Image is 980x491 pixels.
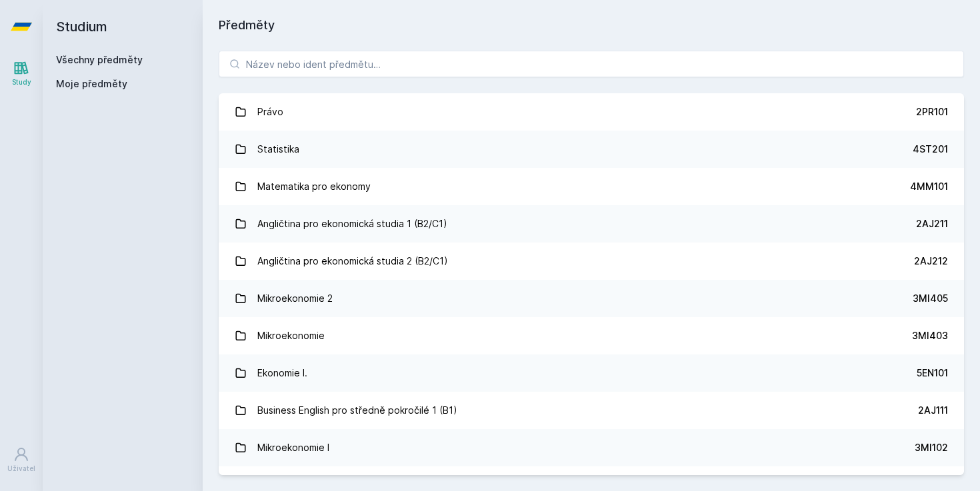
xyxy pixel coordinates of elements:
[3,440,40,480] a: Uživatel
[219,354,964,392] a: Ekonomie I. 5EN101
[910,180,948,193] div: 4MM101
[7,464,35,474] div: Uživatel
[219,16,964,35] h1: Předměty
[219,51,964,77] input: Název nebo ident předmětu…
[257,211,447,237] div: Angličtina pro ekonomická studia 1 (B2/C1)
[56,77,127,91] span: Moje předměty
[257,173,371,200] div: Matematika pro ekonomy
[219,205,964,243] a: Angličtina pro ekonomická studia 1 (B2/C1) 2AJ211
[257,285,333,312] div: Mikroekonomie 2
[912,329,948,342] div: 3MI403
[257,322,325,349] div: Mikroekonomie
[219,168,964,205] a: Matematika pro ekonomy 4MM101
[257,99,283,125] div: Právo
[916,105,948,119] div: 2PR101
[913,292,948,305] div: 3MI405
[56,54,143,65] a: Všechny předměty
[257,248,448,274] div: Angličtina pro ekonomická studia 2 (B2/C1)
[219,243,964,280] a: Angličtina pro ekonomická studia 2 (B2/C1) 2AJ212
[219,93,964,131] a: Právo 2PR101
[219,280,964,317] a: Mikroekonomie 2 3MI405
[915,441,948,454] div: 3MI102
[257,136,299,163] div: Statistika
[918,404,948,417] div: 2AJ111
[219,131,964,168] a: Statistika 4ST201
[12,77,31,87] div: Study
[257,397,457,424] div: Business English pro středně pokročilé 1 (B1)
[916,217,948,231] div: 2AJ211
[3,53,40,94] a: Study
[914,254,948,268] div: 2AJ212
[257,434,329,461] div: Mikroekonomie I
[913,143,948,156] div: 4ST201
[219,429,964,466] a: Mikroekonomie I 3MI102
[219,317,964,354] a: Mikroekonomie 3MI403
[917,366,948,380] div: 5EN101
[219,392,964,429] a: Business English pro středně pokročilé 1 (B1) 2AJ111
[257,360,307,386] div: Ekonomie I.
